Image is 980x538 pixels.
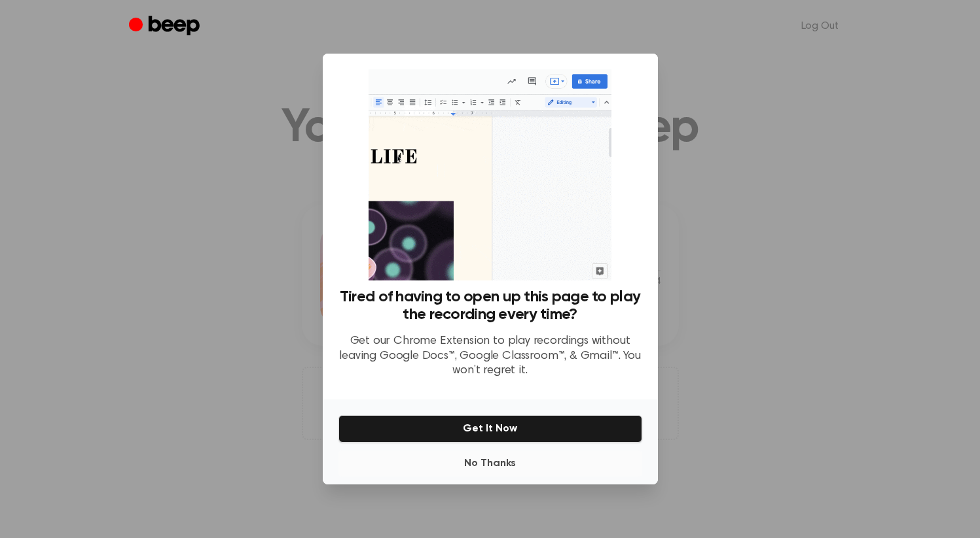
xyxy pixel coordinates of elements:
button: No Thanks [338,450,642,477]
a: Log Out [788,10,852,42]
a: Beep [129,14,203,39]
h3: Tired of having to open up this page to play the recording every time? [338,288,642,324]
img: Beep extension in action [369,69,611,280]
p: Get our Chrome Extension to play recordings without leaving Google Docs™, Google Classroom™, & Gm... [338,334,642,378]
button: Get It Now [338,415,642,443]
